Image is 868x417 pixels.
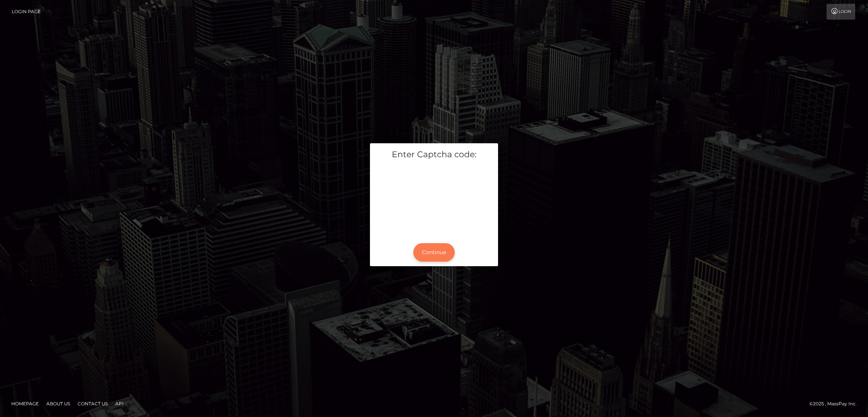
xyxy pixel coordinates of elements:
iframe: mtcaptcha [376,166,492,233]
a: Login [827,4,855,20]
button: Continue [413,243,455,262]
a: About Us [43,398,73,409]
a: Contact Us [75,398,111,409]
div: © 2025 , MassPay Inc. [809,400,862,408]
a: Homepage [8,398,42,409]
a: Login Page [12,4,41,20]
a: API [112,398,127,409]
h5: Enter Captcha code: [376,149,492,161]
